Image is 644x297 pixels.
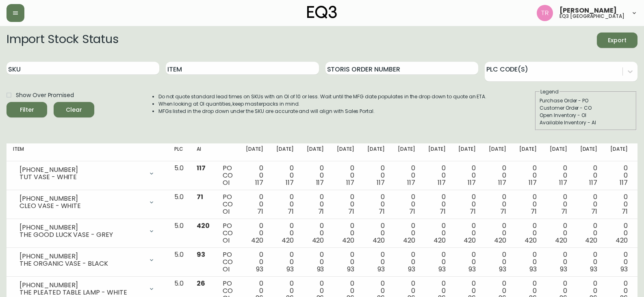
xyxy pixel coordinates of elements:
div: Available Inventory - AI [540,119,632,126]
span: 71 [531,207,537,216]
div: PO CO [223,251,233,273]
div: 0 0 [519,193,537,215]
span: 420 [525,236,537,245]
span: 71 [591,207,597,216]
span: 117 [255,178,263,187]
span: 71 [197,192,203,202]
div: 0 0 [337,251,354,273]
td: 5.0 [168,219,190,248]
div: THE GOOD LUCK VASE - GREY [20,231,143,238]
div: 0 0 [307,193,324,215]
div: 0 0 [367,251,385,273]
span: Show Over Promised [16,91,74,100]
div: [PHONE_NUMBER]THE ORGANIC VASE - BLACK [13,251,161,269]
div: 0 0 [367,165,385,186]
div: 0 0 [458,165,476,186]
img: logo [307,6,337,19]
th: [DATE] [604,143,634,161]
div: [PHONE_NUMBER] [20,253,143,260]
span: 420 [282,236,294,245]
div: [PHONE_NUMBER] [20,195,143,202]
div: THE ORGANIC VASE - BLACK [20,260,143,267]
th: [DATE] [574,143,604,161]
td: 5.0 [168,161,190,190]
div: CLEO VASE - WHITE [20,202,143,210]
span: 420 [555,236,567,245]
th: [DATE] [422,143,452,161]
div: 0 0 [489,193,506,215]
span: 117 [589,178,597,187]
h5: eq3 [GEOGRAPHIC_DATA] [559,14,624,19]
div: 0 0 [519,165,537,186]
button: Filter [7,102,47,117]
div: 0 0 [519,222,537,244]
li: Do not quote standard lead times on SKUs with an OI of 10 or less. Wait until the MFG date popula... [158,93,487,100]
span: 93 [620,264,628,274]
th: [DATE] [391,143,422,161]
span: 420 [464,236,476,245]
span: 93 [529,264,537,274]
th: AI [190,143,216,161]
td: 5.0 [168,248,190,277]
th: [DATE] [270,143,300,161]
th: [DATE] [361,143,391,161]
div: Customer Order - CO [540,104,632,112]
th: PLC [168,143,190,161]
div: 0 0 [246,165,263,186]
span: 117 [438,178,446,187]
span: 93 [377,264,385,274]
div: 0 0 [276,222,294,244]
div: Open Inventory - OI [540,112,632,119]
div: 0 0 [580,165,598,186]
div: 0 0 [550,165,567,186]
li: When looking at OI quantities, keep masterpacks in mind. [158,100,487,108]
span: 71 [379,207,385,216]
div: 0 0 [307,165,324,186]
div: 0 0 [519,251,537,273]
div: 0 0 [398,222,415,244]
div: 0 0 [276,251,294,273]
div: 0 0 [580,251,598,273]
span: 420 [342,236,354,245]
span: 117 [316,178,324,187]
div: 0 0 [246,251,263,273]
div: TUT VASE - WHITE [20,173,143,181]
legend: Legend [540,88,559,95]
th: [DATE] [513,143,543,161]
div: 0 0 [489,222,506,244]
div: 0 0 [428,251,446,273]
div: 0 0 [337,165,354,186]
div: [PHONE_NUMBER]CLEO VASE - WHITE [13,193,161,211]
span: 71 [470,207,476,216]
div: 0 0 [489,165,506,186]
span: 71 [318,207,324,216]
th: [DATE] [543,143,574,161]
span: 93 [438,264,446,274]
div: 0 0 [337,193,354,215]
div: 0 0 [458,251,476,273]
span: 71 [257,207,263,216]
span: 93 [286,264,294,274]
span: 93 [590,264,597,274]
div: [PHONE_NUMBER] [20,224,143,231]
span: 420 [616,236,628,245]
span: 117 [620,178,628,187]
button: Export [597,33,637,48]
span: 93 [560,264,567,274]
div: 0 0 [246,193,263,215]
span: 117 [377,178,385,187]
div: 0 0 [307,222,324,244]
span: 117 [346,178,354,187]
div: 0 0 [428,222,446,244]
button: Clear [54,102,94,117]
span: 420 [434,236,446,245]
span: 71 [348,207,354,216]
div: 0 0 [580,222,598,244]
div: 0 0 [580,193,598,215]
span: 93 [347,264,354,274]
div: 0 0 [276,165,294,186]
span: 71 [409,207,415,216]
div: THE PLEATED TABLE LAMP - WHITE [20,289,143,296]
span: 420 [585,236,597,245]
div: Purchase Order - PO [540,97,632,104]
